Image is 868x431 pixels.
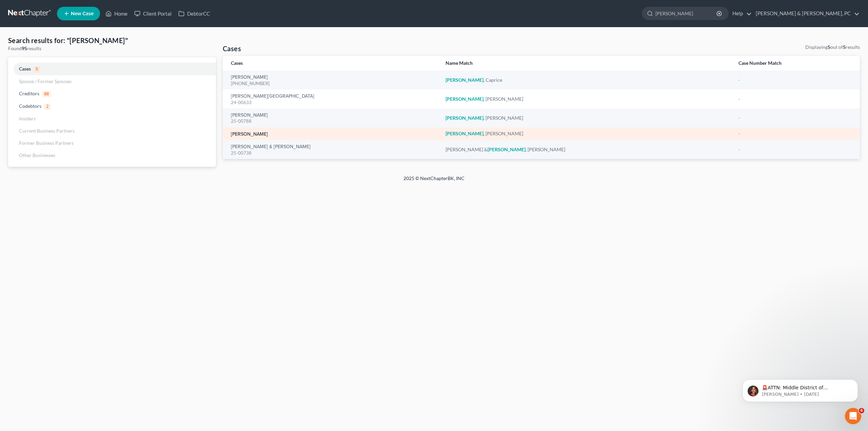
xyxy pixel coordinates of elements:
[231,144,311,149] a: [PERSON_NAME] & [PERSON_NAME]
[752,7,860,20] a: [PERSON_NAME] & [PERSON_NAME], PC
[446,130,727,137] div: , [PERSON_NAME]
[8,63,216,75] a: Cases5
[231,80,435,87] div: [PHONE_NUMBER]
[733,56,860,71] th: Case Number Match
[131,7,175,20] a: Client Portal
[8,125,216,137] a: Current Business Partners
[446,131,484,136] em: [PERSON_NAME]
[231,94,314,99] a: [PERSON_NAME][GEOGRAPHIC_DATA]
[8,87,216,100] a: Creditors88
[8,137,216,149] a: Former Business Partners
[446,146,727,153] div: [PERSON_NAME] & , [PERSON_NAME]
[843,44,846,50] strong: 5
[44,104,51,110] span: 2
[8,45,216,52] div: Found results
[446,96,484,102] em: [PERSON_NAME]
[231,118,435,124] div: 25-00788
[223,44,241,53] h4: Cases
[8,113,216,125] a: Insiders
[738,77,852,83] div: -
[446,115,484,121] em: [PERSON_NAME]
[446,77,484,83] em: [PERSON_NAME]
[738,96,852,102] div: -
[223,56,440,71] th: Cases
[446,96,727,102] div: , [PERSON_NAME]
[845,408,861,424] iframe: Intercom live chat
[8,100,216,113] a: Codebtors2
[102,7,131,20] a: Home
[175,7,213,20] a: DebtorCC
[19,66,31,72] span: Cases
[42,91,51,97] span: 88
[446,115,727,121] div: , [PERSON_NAME]
[231,75,268,80] a: [PERSON_NAME]
[19,116,36,121] span: Insiders
[19,103,41,109] span: Codebtors
[19,91,39,96] span: Creditors
[71,11,94,16] span: New Case
[22,45,27,51] strong: 95
[655,7,717,20] input: Search by name...
[231,113,268,118] a: [PERSON_NAME]
[8,75,216,87] a: Spouse / Former Spouses
[19,140,74,146] span: Former Business Partners
[19,152,55,158] span: Other Businesses
[805,44,860,51] div: Displaying out of results
[34,66,40,73] span: 5
[738,146,852,153] div: -
[488,146,526,152] em: [PERSON_NAME]
[231,150,435,156] div: 25-00738
[19,128,75,134] span: Current Business Partners
[738,115,852,121] div: -
[231,99,435,106] div: 24-00633
[859,408,864,413] span: 6
[738,130,852,137] div: -
[241,175,627,187] div: 2025 © NextChapterBK, INC
[19,78,72,84] span: Spouse / Former Spouses
[732,365,868,413] iframe: Intercom notifications message
[828,44,830,50] strong: 5
[8,149,216,161] a: Other Businesses
[446,77,727,83] div: , Caprice
[440,56,733,71] th: Name Match
[8,36,216,45] h4: Search results for: "[PERSON_NAME]"
[231,132,268,137] a: [PERSON_NAME]
[729,7,752,20] a: Help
